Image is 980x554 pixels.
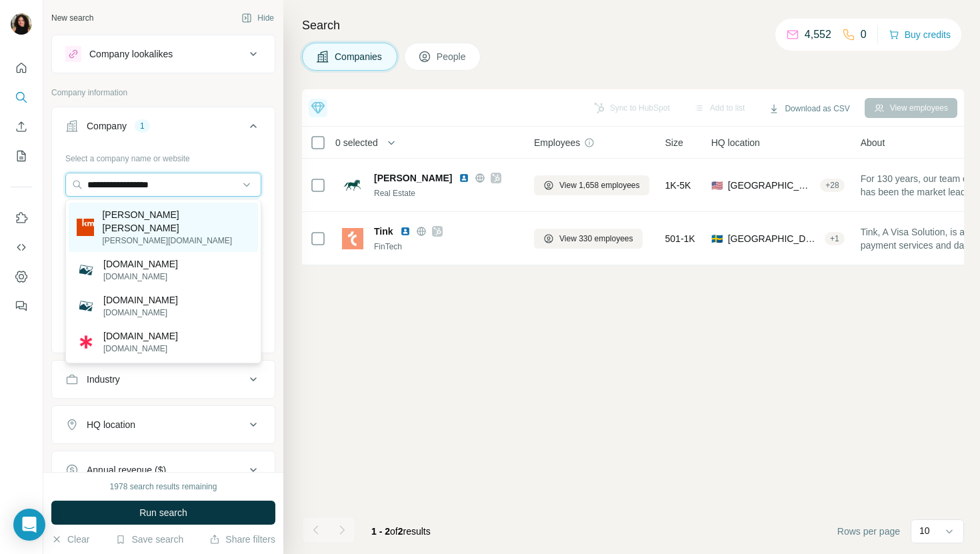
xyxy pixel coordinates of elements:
span: 501-1K [665,232,695,245]
button: My lists [11,144,32,168]
div: Open Intercom Messenger [13,509,45,541]
img: Logo of Tink [342,228,363,249]
button: Download as CSV [759,99,859,119]
img: Avatar [11,13,32,35]
button: HQ location [52,409,275,441]
span: View 1,658 employees [559,179,640,191]
p: [DOMAIN_NAME] [103,293,178,307]
span: Size [665,136,683,149]
div: + 28 [820,179,844,191]
button: Clear [51,533,89,546]
img: margotkidder.com [77,333,95,351]
div: Select a company name or website [65,147,261,165]
p: [PERSON_NAME] [PERSON_NAME] [102,208,250,235]
span: [PERSON_NAME] [374,171,452,185]
span: 🇸🇪 [711,232,723,245]
span: HQ location [711,136,760,149]
p: 10 [919,524,930,537]
div: Company lookalikes [89,47,173,61]
button: Dashboard [11,265,32,289]
span: 0 selected [335,136,378,149]
button: View 330 employees [534,229,643,249]
p: [DOMAIN_NAME] [103,257,178,271]
button: Annual revenue ($) [52,454,275,486]
button: Buy credits [889,25,951,44]
div: 1978 search results remaining [110,481,217,493]
p: [DOMAIN_NAME] [103,329,178,343]
button: Use Surfe API [11,235,32,259]
img: Kidder Mathews [77,219,94,236]
button: Search [11,85,32,109]
button: Quick start [11,56,32,80]
button: Company1 [52,110,275,147]
div: Industry [87,373,120,386]
div: HQ location [87,418,135,431]
button: Share filters [209,533,275,546]
span: results [371,526,431,537]
span: Tink [374,225,393,238]
span: Rows per page [837,525,900,538]
h4: Search [302,16,964,35]
p: Company information [51,87,275,99]
span: 1K-5K [665,179,691,192]
span: View 330 employees [559,233,633,245]
button: View 1,658 employees [534,175,649,195]
img: LinkedIn logo [459,173,469,183]
div: New search [51,12,93,24]
p: [DOMAIN_NAME] [103,307,178,319]
span: [GEOGRAPHIC_DATA], [GEOGRAPHIC_DATA] [728,232,819,245]
p: 4,552 [805,27,831,43]
button: Run search [51,501,275,525]
p: [PERSON_NAME][DOMAIN_NAME] [102,235,250,247]
img: scottkidder.com [77,297,95,315]
span: 🇺🇸 [711,179,723,192]
div: Company [87,119,127,133]
img: LinkedIn logo [400,226,411,237]
div: + 1 [825,233,845,245]
span: 2 [398,526,403,537]
span: Employees [534,136,580,149]
span: of [390,526,398,537]
button: Use Surfe on LinkedIn [11,206,32,230]
button: Company lookalikes [52,38,275,70]
img: franceskidder.com [77,261,95,279]
span: About [861,136,885,149]
div: Real Estate [374,187,518,199]
button: Save search [115,533,183,546]
p: [DOMAIN_NAME] [103,271,178,283]
button: Enrich CSV [11,115,32,139]
div: Annual revenue ($) [87,463,166,477]
img: Logo of Houlihan Lawrence [342,175,363,196]
p: [DOMAIN_NAME] [103,343,178,355]
button: Feedback [11,294,32,318]
div: FinTech [374,241,518,253]
span: Run search [139,506,187,519]
button: Industry [52,363,275,395]
span: [GEOGRAPHIC_DATA], [US_STATE] [728,179,815,192]
span: 1 - 2 [371,526,390,537]
div: 1 [135,120,150,132]
span: Companies [335,50,383,63]
button: Hide [232,8,283,28]
span: People [437,50,467,63]
p: 0 [861,27,867,43]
